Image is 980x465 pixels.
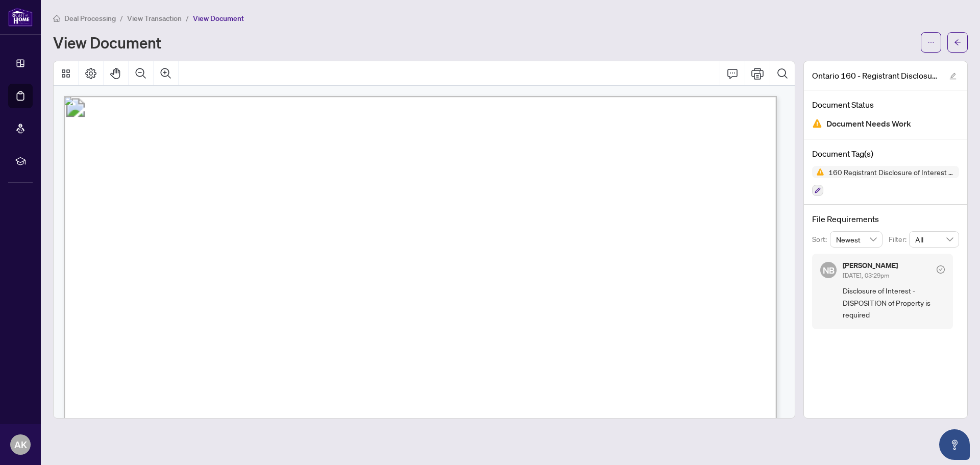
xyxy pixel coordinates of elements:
[8,8,33,27] img: logo
[939,429,970,460] button: Open asap
[826,117,911,131] span: Document Needs Work
[812,148,959,160] h4: Document Tag(s)
[843,272,889,279] span: [DATE], 03:29pm
[812,118,822,129] img: Document Status
[812,166,824,178] img: Status Icon
[822,263,835,277] span: NB
[812,99,959,111] h4: Document Status
[53,15,60,22] span: home
[889,234,909,245] p: Filter:
[186,12,189,24] li: /
[812,234,830,245] p: Sort:
[843,262,898,269] h5: [PERSON_NAME]
[193,14,244,23] span: View Document
[915,232,953,247] span: All
[14,437,27,452] span: AK
[812,69,940,82] span: Ontario 160 - Registrant Disclosure of Interest Acquisition of Property.pdf
[64,14,116,23] span: Deal Processing
[843,285,945,321] span: Disclosure of Interest - DISPOSITION of Property is required
[836,232,877,247] span: Newest
[53,34,161,51] h1: View Document
[927,39,935,46] span: ellipsis
[120,12,123,24] li: /
[824,168,959,176] span: 160 Registrant Disclosure of Interest - Acquisition ofProperty
[937,265,945,274] span: check-circle
[812,213,959,225] h4: File Requirements
[127,14,182,23] span: View Transaction
[954,39,961,46] span: arrow-left
[949,72,957,80] span: edit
